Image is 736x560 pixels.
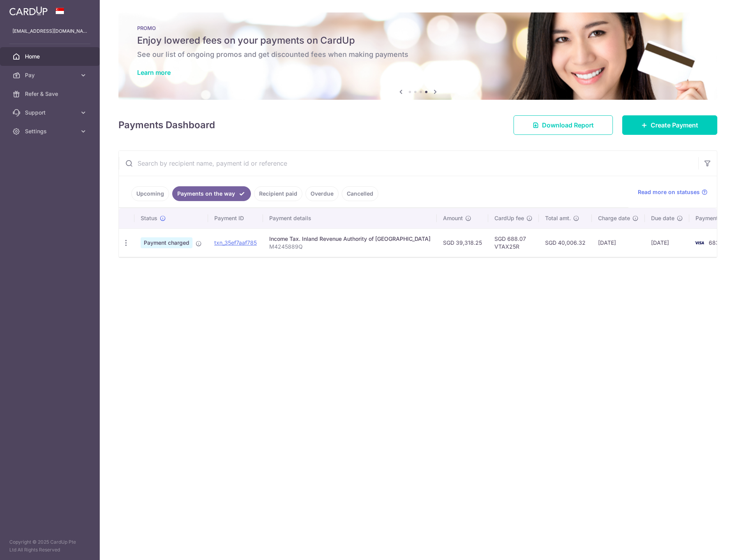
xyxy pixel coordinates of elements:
span: Support [25,109,76,117]
span: Create Payment [651,120,698,130]
span: Charge date [598,214,630,222]
span: Download Report [542,120,594,130]
span: Refer & Save [25,90,76,98]
a: txn_35ef7aaf785 [214,239,257,246]
a: Upcoming [131,186,169,201]
td: SGD 39,318.25 [437,228,488,257]
span: Total amt. [545,214,571,222]
input: Search by recipient name, payment id or reference [119,151,698,176]
span: Home [25,53,76,60]
h4: Payments Dashboard [118,118,215,132]
p: PROMO [137,25,699,31]
span: Settings [25,127,76,135]
span: CardUp fee [494,214,524,222]
span: 6837 [709,239,722,246]
a: Learn more [137,69,171,76]
span: Amount [443,214,463,222]
td: [DATE] [592,228,645,257]
span: Due date [651,214,674,222]
img: Latest Promos banner [118,12,717,100]
a: Recipient paid [254,186,302,201]
td: SGD 40,006.32 [539,228,592,257]
img: CardUp [9,6,48,16]
a: Overdue [305,186,339,201]
a: Create Payment [622,115,717,135]
h6: See our list of ongoing promos and get discounted fees when making payments [137,50,699,59]
p: M4245889Q [269,243,431,251]
iframe: Opens a widget where you can find more information [686,537,728,556]
td: [DATE] [645,228,689,257]
span: Pay [25,71,76,79]
p: [EMAIL_ADDRESS][DOMAIN_NAME] [12,27,87,35]
div: Income Tax. Inland Revenue Authority of [GEOGRAPHIC_DATA] [269,235,431,243]
td: SGD 688.07 VTAX25R [488,228,539,257]
a: Read more on statuses [638,188,708,196]
a: Payments on the way [172,186,251,201]
th: Payment details [263,208,437,228]
h5: Enjoy lowered fees on your payments on CardUp [137,34,699,47]
span: Payment charged [141,237,192,248]
img: Bank Card [692,238,707,247]
th: Payment ID [208,208,263,228]
a: Cancelled [342,186,378,201]
span: Read more on statuses [638,188,700,196]
span: Status [141,214,157,222]
a: Download Report [514,115,613,135]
